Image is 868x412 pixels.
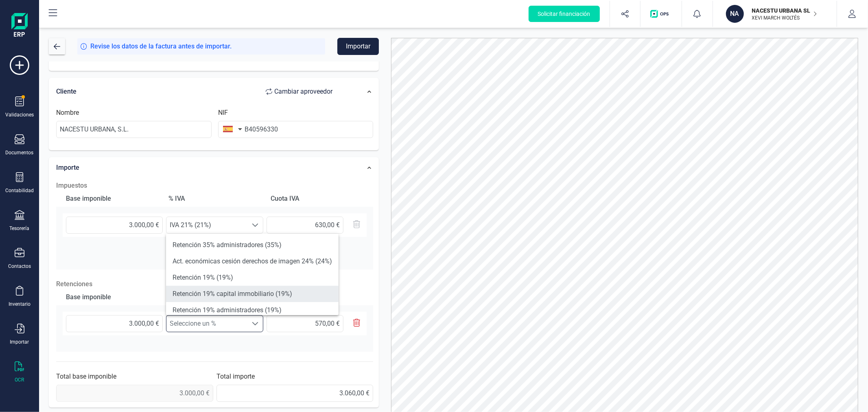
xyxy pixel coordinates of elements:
[166,253,339,270] li: Act. económicas cesión derechos de imagen 24% (24%)
[166,316,247,332] span: Seleccione un %
[166,302,339,318] li: Retención 19% administradores (19%)
[723,1,827,27] button: NANACESTU URBANA SLXEVI MARCH WOLTÉS
[268,191,367,207] div: Cuota IVA
[10,225,30,232] div: Tesorería
[56,372,116,381] label: Total base imponible
[8,263,31,270] div: Contactos
[538,10,590,18] span: Solicitar financiación
[166,286,339,302] li: Retención 19% capital immobiliario (19%)
[165,191,265,207] div: % IVA
[258,83,341,100] button: Cambiar aproveedor
[56,279,373,289] p: Retenciones
[63,191,162,207] div: Base imponible
[6,149,34,156] div: Documentos
[218,108,228,118] label: NIF
[529,6,600,22] button: Solicitar financiación
[5,187,34,194] div: Contabilidad
[267,315,343,332] input: 0,00 €
[337,38,379,55] button: Importar
[56,164,79,171] span: Importe
[11,13,28,39] img: Logo Finanedi
[165,289,265,305] div: Porcentaje
[166,270,339,286] li: Retención 19% (19%)
[15,377,24,383] div: OCR
[66,315,163,332] input: 0,00 €
[66,217,163,234] input: 0,00 €
[56,108,79,118] label: Nombre
[56,181,373,191] h2: Impuestos
[274,87,332,96] span: Cambiar a proveedor
[9,301,31,307] div: Inventario
[216,385,374,402] input: 0,00 €
[166,217,247,233] span: IVA 21% (21%)
[752,7,817,15] p: NACESTU URBANA SL
[90,42,232,51] span: Revise los datos de la factura antes de importar.
[650,10,672,18] img: Logo de OPS
[5,112,34,118] div: Validaciones
[10,339,29,345] div: Importar
[56,83,341,100] div: Cliente
[752,15,817,21] p: XEVI MARCH WOLTÉS
[267,217,343,234] input: 0,00 €
[63,289,162,305] div: Base imponible
[645,1,677,27] button: Logo de OPS
[216,372,255,381] label: Total importe
[166,237,339,253] li: Retención 35% administradores (35%)
[726,5,744,23] div: NA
